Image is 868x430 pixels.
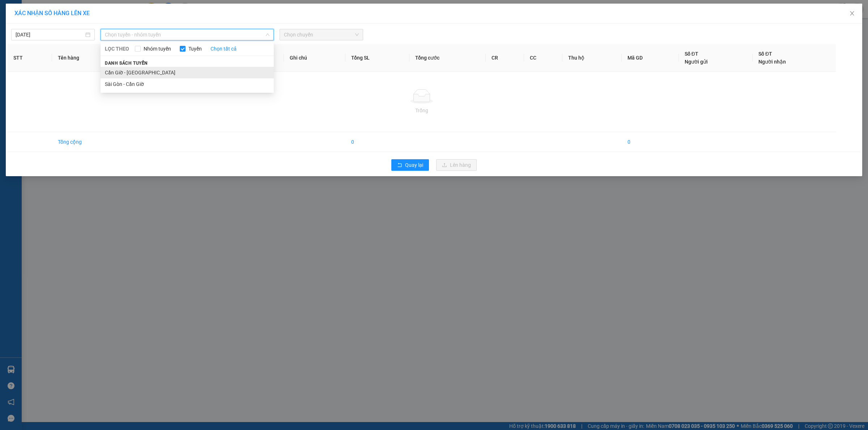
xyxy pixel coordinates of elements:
th: Thu hộ [562,44,622,72]
span: Chọn tuyến - nhóm tuyến [105,29,269,40]
button: uploadLên hàng [436,159,477,171]
a: Chọn tất cả [210,45,237,53]
span: Danh sách tuyến [101,60,152,66]
span: down [265,32,270,37]
span: LỌC THEO [105,45,129,53]
li: Sài Gòn - Cần Giờ [101,78,274,90]
b: Thành Phúc Bus [9,47,37,81]
span: Chọn chuyến [284,29,359,40]
th: CC [524,44,562,72]
th: Tổng cước [409,44,486,72]
span: close [849,10,855,16]
span: Quay lại [405,161,423,169]
span: Số ĐT [758,51,772,57]
th: Ghi chú [284,44,345,72]
th: Mã GD [622,44,678,72]
span: XÁC NHẬN SỐ HÀNG LÊN XE [14,10,90,17]
button: Close [842,4,862,24]
span: Số ĐT [685,51,698,57]
td: 0 [345,132,409,152]
span: Nhóm tuyến [141,45,174,53]
th: CR [486,44,524,72]
img: logo.jpg [9,9,45,45]
th: Tổng SL [345,44,409,72]
span: Người nhận [758,59,786,65]
li: Cần Giờ - [GEOGRAPHIC_DATA] [101,67,274,78]
th: Tên hàng [52,44,128,72]
button: rollbackQuay lại [391,159,429,171]
span: rollback [397,162,402,168]
td: Tổng cộng [52,132,128,152]
div: Trống [13,107,830,114]
td: 0 [622,132,678,152]
span: Người gửi [685,59,708,65]
th: STT [8,44,52,72]
input: 12/09/2025 [16,31,84,39]
b: Gửi khách hàng [44,10,72,44]
span: Tuyến [186,45,205,53]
